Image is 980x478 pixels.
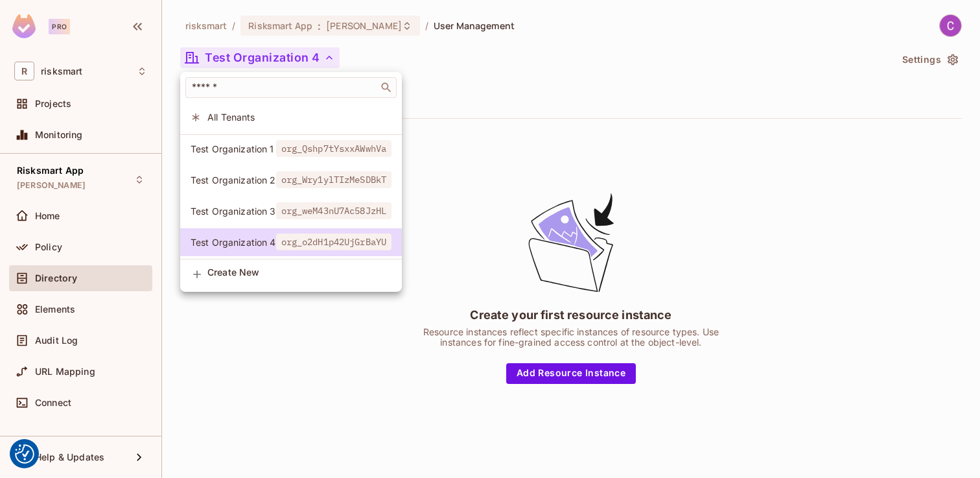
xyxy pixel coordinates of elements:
[191,143,276,155] span: Test Organization 1
[180,166,402,194] div: Show only users with a role in this tenant: Test Organization 2
[15,444,34,464] img: Revisit consent button
[191,205,276,217] span: Test Organization 3
[276,233,392,250] span: org_o2dH1p42UjGrBaYU
[180,197,402,225] div: Show only users with a role in this tenant: Test Organization 3
[207,267,391,278] span: Create New
[207,111,391,123] span: All Tenants
[191,174,276,186] span: Test Organization 2
[180,228,402,256] div: Show only users with a role in this tenant: Test Organization 4
[276,171,392,188] span: org_Wry1ylTIzMeSDBkT
[180,135,402,163] div: Show only users with a role in this tenant: Test Organization 1
[276,202,392,219] span: org_weM43nU7Ac58JzHL
[191,236,276,248] span: Test Organization 4
[15,444,34,464] button: Consent Preferences
[276,140,392,157] span: org_Qshp7tYsxxAWwhVa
